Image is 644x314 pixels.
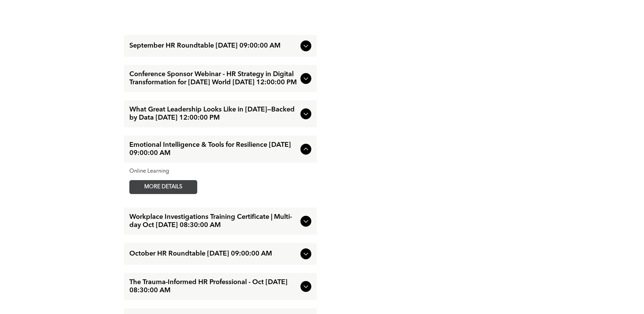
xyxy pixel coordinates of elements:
span: What Great Leadership Looks Like in [DATE]—Backed by Data [DATE] 12:00:00 PM [129,106,298,122]
a: MORE DETAILS [129,180,197,194]
span: MORE DETAILS [136,180,190,194]
span: Emotional Intelligence & Tools for Resilience [DATE] 09:00:00 AM [129,141,298,157]
span: September HR Roundtable [DATE] 09:00:00 AM [129,42,298,50]
span: Conference Sponsor Webinar - HR Strategy in Digital Transformation for [DATE] World [DATE] 12:00:... [129,70,298,87]
span: October HR Roundtable [DATE] 09:00:00 AM [129,250,298,258]
span: Workplace Investigations Training Certificate | Multi-day Oct [DATE] 08:30:00 AM [129,213,298,229]
span: The Trauma-Informed HR Professional - Oct [DATE] 08:30:00 AM [129,278,298,295]
div: Online Learning [129,168,311,175]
